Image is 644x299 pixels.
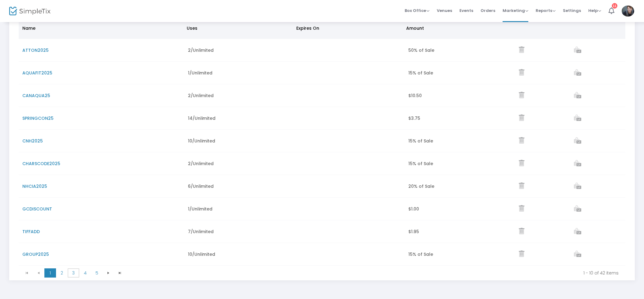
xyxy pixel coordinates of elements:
span: Go to the next page [103,268,114,278]
span: 2/Unlimited [188,93,214,99]
span: $10.50 [408,93,422,99]
span: AQUAFIT2025 [22,70,52,76]
span: 50% of Sale [408,47,434,53]
span: 10/Unlimited [188,251,215,257]
span: Page 5 [91,268,103,278]
span: Uses [187,25,197,31]
a: View list of orders which used this promo code. [574,184,581,190]
span: GROUP2025 [22,251,49,257]
a: View list of orders which used this promo code. [574,93,581,99]
div: Data table [19,17,625,266]
span: 15% of Sale [408,138,433,144]
span: Marketing [503,8,528,13]
span: 14/Unlimited [188,115,215,121]
span: 15% of Sale [408,161,433,167]
span: TIFFADD [22,229,40,235]
span: 15% of Sale [408,251,433,257]
span: 1/Unlimited [188,206,212,212]
span: CANAQUA25 [22,93,50,99]
span: Go to the next page [106,271,111,275]
span: Reports [536,8,556,13]
span: NHCIA2025 [22,183,47,189]
span: Page 2 [56,268,68,278]
span: Page 1 [44,268,56,278]
span: Box Office [405,8,429,13]
span: Orders [481,3,495,18]
span: Go to the last page [118,271,122,275]
a: View list of orders which used this promo code. [574,229,581,235]
span: 20% of Sale [408,183,434,189]
div: 11 [612,3,617,9]
span: Amount [406,25,424,31]
span: $3.75 [408,115,420,121]
span: Help [588,8,601,13]
span: 1/Unlimited [188,70,212,76]
a: View list of orders which used this promo code. [574,252,581,258]
span: Name [22,25,36,31]
a: View list of orders which used this promo code. [574,70,581,76]
span: SPRINGCON25 [22,115,54,121]
a: View list of orders which used this promo code. [574,138,581,144]
span: Events [459,3,473,18]
a: View list of orders which used this promo code. [574,47,581,54]
span: Expires On [296,25,319,31]
a: View list of orders which used this promo code. [574,206,581,212]
span: Go to the last page [114,268,126,278]
span: 6/Unlimited [188,183,214,189]
span: 7/Unlimited [188,229,214,235]
span: Page 4 [79,268,91,278]
span: CNH2025 [22,138,43,144]
span: GCDISCOUNT [22,206,52,212]
span: Settings [563,3,581,18]
kendo-pager-info: 1 - 10 of 42 items [130,270,619,276]
span: 15% of Sale [408,70,433,76]
span: $1.00 [408,206,419,212]
span: ATTON2025 [22,47,49,53]
span: Page 3 [68,268,79,278]
a: View list of orders which used this promo code. [574,115,581,122]
a: View list of orders which used this promo code. [574,161,581,167]
span: 10/Unlimited [188,138,215,144]
span: CHARSCODE2025 [22,161,60,167]
span: 2/Unlimited [188,47,214,53]
span: 2/Unlimited [188,161,214,167]
span: Venues [437,3,452,18]
span: $1.95 [408,229,419,235]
